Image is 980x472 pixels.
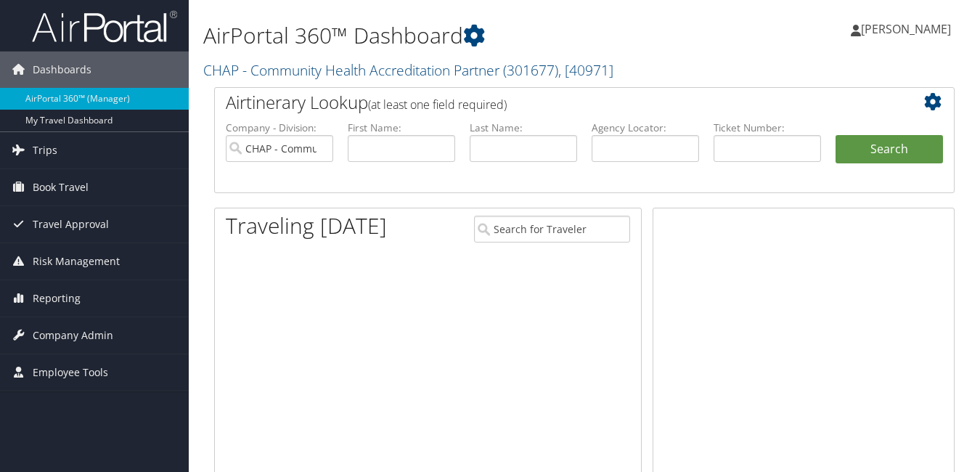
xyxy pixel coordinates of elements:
[32,9,177,44] img: airportal-logo.png
[470,121,577,135] label: Last Name:
[851,7,965,51] a: [PERSON_NAME]
[33,280,81,317] span: Reporting
[503,60,558,80] span: ( 301677 )
[474,216,629,243] input: Search for Traveler
[714,121,821,135] label: Ticket Number:
[368,97,507,113] span: (at least one field required)
[33,52,91,88] span: Dashboards
[33,169,89,206] span: Book Travel
[348,121,455,135] label: First Name:
[203,60,613,80] a: CHAP - Community Health Accreditation Partner
[836,135,943,164] button: Search
[33,243,120,280] span: Risk Management
[226,211,387,241] h1: Traveling [DATE]
[33,354,108,391] span: Employee Tools
[226,121,333,135] label: Company - Division:
[33,206,109,243] span: Travel Approval
[33,317,113,354] span: Company Admin
[558,60,613,80] span: , [ 40971 ]
[226,90,881,115] h2: Airtinerary Lookup
[203,20,711,51] h1: AirPortal 360™ Dashboard
[592,121,699,135] label: Agency Locator:
[33,132,57,168] span: Trips
[861,21,951,37] span: [PERSON_NAME]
